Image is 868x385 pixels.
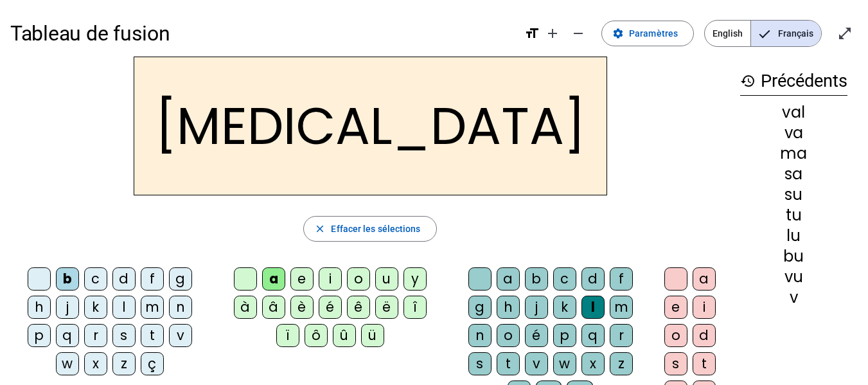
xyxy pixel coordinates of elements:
h3: Précédents [740,67,847,96]
div: a [497,267,520,291]
div: u [375,267,398,291]
div: q [56,324,79,347]
div: s [112,324,136,347]
mat-icon: remove [571,26,586,41]
div: e [290,267,314,291]
div: sa [740,166,847,182]
span: English [705,21,750,46]
span: Effacer les sélections [331,221,420,237]
div: a [693,267,716,291]
div: j [56,296,79,319]
div: w [56,352,79,375]
div: q [581,324,605,347]
button: Entrer en plein écran [832,21,858,46]
div: k [553,296,576,319]
button: Diminuer la taille de la police [565,21,591,46]
button: Paramètres [601,21,694,46]
div: v [169,324,192,347]
div: é [319,296,342,319]
div: o [347,267,370,291]
mat-icon: settings [612,28,624,39]
div: bu [740,249,847,264]
h2: [MEDICAL_DATA] [134,57,607,195]
div: vu [740,269,847,285]
mat-icon: format_size [524,26,540,41]
div: g [468,296,492,319]
div: e [664,296,687,319]
div: n [468,324,492,347]
div: s [468,352,492,375]
div: p [28,324,51,347]
div: ë [375,296,398,319]
div: lu [740,228,847,244]
div: y [403,267,427,291]
div: w [553,352,576,375]
div: û [333,324,356,347]
div: s [664,352,687,375]
div: c [553,267,576,291]
div: ç [141,352,164,375]
div: d [693,324,716,347]
div: g [169,267,192,291]
div: l [112,296,136,319]
mat-icon: add [545,26,560,41]
div: ô [305,324,328,347]
div: v [525,352,548,375]
div: p [553,324,576,347]
div: x [84,352,107,375]
div: t [141,324,164,347]
div: d [112,267,136,291]
div: c [84,267,107,291]
div: t [497,352,520,375]
div: é [525,324,548,347]
span: Français [751,21,821,46]
div: f [610,267,633,291]
mat-button-toggle-group: Language selection [704,20,822,47]
div: â [262,296,285,319]
div: b [56,267,79,291]
div: v [740,290,847,305]
div: à [234,296,257,319]
h1: Tableau de fusion [10,13,514,54]
div: r [610,324,633,347]
div: su [740,187,847,202]
div: m [141,296,164,319]
div: î [403,296,427,319]
div: z [610,352,633,375]
div: ê [347,296,370,319]
div: n [169,296,192,319]
div: ma [740,146,847,161]
div: h [497,296,520,319]
button: Augmenter la taille de la police [540,21,565,46]
button: Effacer les sélections [303,216,436,242]
div: o [497,324,520,347]
div: b [525,267,548,291]
div: o [664,324,687,347]
div: z [112,352,136,375]
div: va [740,125,847,141]
div: è [290,296,314,319]
div: ï [276,324,299,347]
div: d [581,267,605,291]
div: i [693,296,716,319]
div: a [262,267,285,291]
div: ü [361,324,384,347]
div: r [84,324,107,347]
div: i [319,267,342,291]
div: x [581,352,605,375]
span: Paramètres [629,26,678,41]
mat-icon: close [314,223,326,235]
div: h [28,296,51,319]
mat-icon: open_in_full [837,26,853,41]
div: t [693,352,716,375]
div: f [141,267,164,291]
div: m [610,296,633,319]
div: k [84,296,107,319]
div: val [740,105,847,120]
div: tu [740,208,847,223]
div: j [525,296,548,319]
div: l [581,296,605,319]
mat-icon: history [740,73,756,89]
